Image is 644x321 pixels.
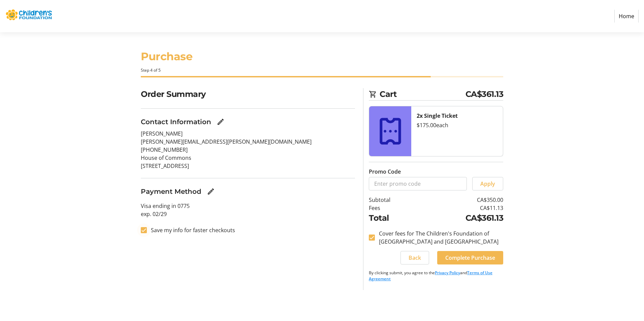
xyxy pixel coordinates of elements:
[465,88,504,100] span: CA$361.13
[369,270,503,282] p: By clicking submit, you agree to the and
[141,130,355,138] p: [PERSON_NAME]
[147,226,235,234] label: Save my info for faster checkouts
[141,186,201,197] h3: Payment Method
[417,121,497,129] div: $175.00 each
[369,212,418,224] td: Total
[141,48,503,65] h1: Purchase
[614,10,639,23] a: Home
[369,204,418,212] td: Fees
[369,196,418,204] td: Subtotal
[141,154,355,162] p: House of Commons
[380,88,465,100] span: Cart
[369,270,492,282] a: Terms of Use Agreement
[141,67,503,73] div: Step 4 of 5
[400,251,429,264] button: Back
[418,204,503,212] td: CA$11.13
[472,177,503,190] button: Apply
[480,180,495,188] span: Apply
[141,202,355,218] p: Visa ending in 0775 exp. 02/29
[445,254,495,262] span: Complete Purchase
[435,270,460,276] a: Privacy Policy
[418,196,503,204] td: CA$350.00
[141,162,355,170] p: [STREET_ADDRESS]
[437,251,503,264] button: Complete Purchase
[141,146,355,154] p: [PHONE_NUMBER]
[141,138,355,146] p: [PERSON_NAME][EMAIL_ADDRESS][PERSON_NAME][DOMAIN_NAME]
[369,168,401,176] label: Promo Code
[214,115,227,129] button: Edit Contact Information
[418,212,503,224] td: CA$361.13
[369,177,467,190] input: Enter promo code
[141,117,211,127] h3: Contact Information
[417,112,458,119] strong: 2x Single Ticket
[5,3,53,30] img: The Children's Foundation of Guelph and Wellington's Logo
[141,88,355,100] h2: Order Summary
[375,229,503,246] label: Cover fees for The Children's Foundation of [GEOGRAPHIC_DATA] and [GEOGRAPHIC_DATA]
[409,254,421,262] span: Back
[204,185,218,198] button: Edit Payment Method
